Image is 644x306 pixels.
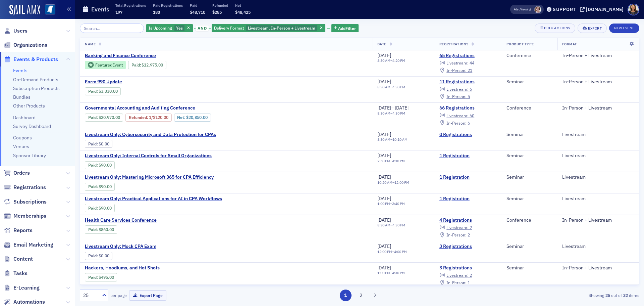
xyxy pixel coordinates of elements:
[13,103,45,109] a: Other Products
[506,244,553,250] div: Seminar
[506,42,534,46] span: Product Type
[439,94,470,99] a: In-Person: 5
[377,79,391,85] span: [DATE]
[99,115,120,120] span: $20,970.00
[235,3,251,8] p: Net
[125,114,171,122] div: Refunded: 81 - $2097000
[562,244,634,250] div: Livestream
[115,3,146,8] p: Total Registrations
[377,85,405,89] div: –
[88,184,99,189] span: :
[468,94,470,99] span: 5
[392,159,405,163] time: 4:30 PM
[235,9,251,15] span: $48,425
[85,53,217,59] a: Banking and Finance Conference
[439,79,497,85] a: 11 Registrations
[446,232,467,237] span: In-Person :
[99,184,112,189] span: $90.00
[506,265,553,271] div: Seminar
[392,58,405,63] time: 4:20 PM
[439,120,470,126] a: In-Person: 6
[377,223,390,227] time: 8:30 AM
[9,5,40,15] a: SailAMX
[562,217,634,223] div: In-Person + Livestream
[212,9,222,15] span: $285
[13,85,60,91] a: Subscription Products
[470,60,474,65] span: 44
[446,280,467,285] span: In-Person :
[4,284,40,292] a: E-Learning
[88,184,97,189] a: Paid
[377,195,391,202] span: [DATE]
[85,42,96,46] span: Name
[439,232,470,238] a: In-Person: 2
[88,115,97,120] a: Paid
[468,280,470,285] span: 1
[85,225,117,233] div: Paid: 4 - $86000
[99,206,112,211] span: $90.00
[45,4,55,15] img: SailAMX
[439,217,497,223] a: 4 Registrations
[4,41,47,49] a: Organizations
[439,174,497,180] a: 1 Registration
[99,141,109,146] span: $0.00
[13,255,33,263] span: Content
[392,201,405,206] time: 2:40 PM
[13,284,40,292] span: E-Learning
[439,87,472,92] a: Livestream: 6
[562,132,634,138] div: Livestream
[110,292,127,298] label: per page
[470,86,472,92] span: 6
[446,225,469,230] span: Livestream :
[377,131,391,137] span: [DATE]
[468,68,472,73] span: 21
[190,9,205,15] span: $48,710
[13,212,46,220] span: Memberships
[88,89,97,94] a: Paid
[88,206,97,211] a: Paid
[377,201,390,206] time: 1:00 PM
[88,89,99,94] span: :
[85,79,198,85] a: Form 990 Update
[628,4,639,15] span: Profile
[131,62,142,68] span: :
[446,113,469,118] span: Livestream :
[85,196,222,202] a: Livestream Only: Practical Applications for AI in CPA Workflows
[468,120,470,126] span: 6
[13,184,46,191] span: Registrations
[85,174,214,180] span: Livestream Only: Mastering Microsoft 365 for CPA Efficiency
[562,174,634,180] div: Livestream
[470,272,472,278] span: 2
[468,232,470,237] span: 2
[4,184,46,191] a: Registrations
[85,217,198,223] span: Health Care Services Conference
[377,202,405,206] div: –
[153,115,168,120] span: $120.00
[99,163,112,168] span: $90.00
[506,105,553,111] div: Conference
[85,252,112,260] div: Paid: 3 - $0
[562,196,634,202] div: Livestream
[85,153,212,159] a: Livestream Only: Internal Controls for Small Organizations
[470,113,474,118] span: 60
[562,105,634,111] div: In-Person + Livestream
[562,153,634,159] div: Livestream
[85,244,198,250] a: Livestream Only: Mock CPA Exam
[13,241,53,249] span: Email Marketing
[340,290,352,301] button: 1
[83,292,98,299] div: 25
[129,115,147,120] a: Refunded
[40,4,55,16] a: View Homepage
[88,227,97,232] a: Paid
[88,141,97,146] a: Paid
[377,243,391,249] span: [DATE]
[212,24,325,33] div: Livestream, In-Person + Livestream
[129,115,149,120] span: :
[13,94,31,100] a: Bundles
[458,292,639,298] div: Showing out of items
[439,42,469,46] span: Registrations
[377,217,391,223] span: [DATE]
